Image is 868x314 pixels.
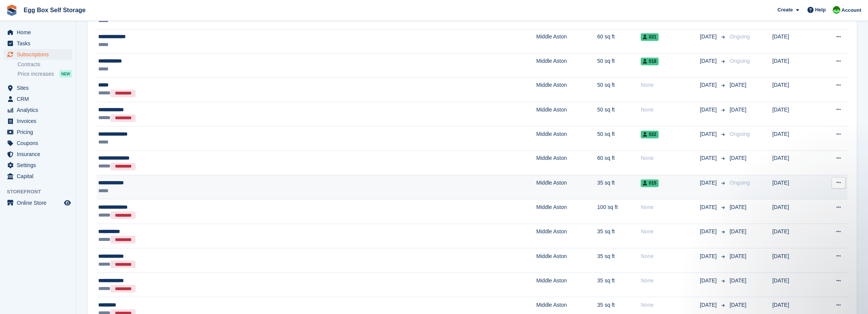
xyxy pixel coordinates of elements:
[536,126,597,151] td: Middle Aston
[597,53,641,78] td: 50 sq ft
[729,107,746,113] span: [DATE]
[641,179,659,187] span: 015
[536,102,597,126] td: Middle Aston
[536,29,597,53] td: Middle Aston
[700,106,718,114] span: [DATE]
[17,160,62,171] span: Settings
[17,198,62,208] span: Online Store
[17,38,62,49] span: Tasks
[729,33,750,40] span: Ongoing
[536,150,597,175] td: Middle Aston
[815,6,826,14] span: Help
[772,29,815,53] td: [DATE]
[777,6,793,14] span: Create
[17,149,62,159] span: Insurance
[641,57,659,65] span: 018
[18,61,72,68] a: Contracts
[772,53,815,78] td: [DATE]
[700,154,718,162] span: [DATE]
[4,116,72,126] a: menu
[700,301,718,309] span: [DATE]
[17,127,62,137] span: Pricing
[17,171,62,182] span: Capital
[700,33,718,41] span: [DATE]
[4,27,72,38] a: menu
[641,154,700,162] div: None
[536,273,597,297] td: Middle Aston
[729,155,746,161] span: [DATE]
[729,82,746,88] span: [DATE]
[729,180,750,186] span: Ongoing
[641,276,700,284] div: None
[641,106,700,114] div: None
[700,130,718,138] span: [DATE]
[641,227,700,235] div: None
[18,70,54,78] span: Price increases
[772,150,815,175] td: [DATE]
[729,301,746,308] span: [DATE]
[536,199,597,223] td: Middle Aston
[700,203,718,211] span: [DATE]
[729,277,746,283] span: [DATE]
[17,49,62,60] span: Subscriptions
[4,171,72,182] a: menu
[772,126,815,151] td: [DATE]
[7,188,76,196] span: Storefront
[597,223,641,248] td: 35 sq ft
[17,27,62,38] span: Home
[641,131,659,138] span: 022
[4,138,72,148] a: menu
[597,29,641,53] td: 60 sq ft
[17,116,62,126] span: Invoices
[6,5,18,16] img: stora-icon-8386f47178a22dfd0bd8f6a31ec36ba5ce8667c1dd55bd0f319d3a0aa187defe.svg
[597,102,641,126] td: 50 sq ft
[772,223,815,248] td: [DATE]
[17,138,62,148] span: Coupons
[536,53,597,78] td: Middle Aston
[641,252,700,260] div: None
[772,102,815,126] td: [DATE]
[536,223,597,248] td: Middle Aston
[63,198,72,207] a: Preview store
[772,248,815,272] td: [DATE]
[4,38,72,49] a: menu
[772,175,815,199] td: [DATE]
[597,175,641,199] td: 35 sq ft
[597,248,641,272] td: 35 sq ft
[536,175,597,199] td: Middle Aston
[17,83,62,93] span: Sites
[641,203,700,211] div: None
[4,94,72,104] a: menu
[4,127,72,137] a: menu
[772,199,815,223] td: [DATE]
[641,301,700,309] div: None
[17,105,62,115] span: Analytics
[4,105,72,115] a: menu
[4,160,72,171] a: menu
[536,248,597,272] td: Middle Aston
[700,227,718,235] span: [DATE]
[4,83,72,93] a: menu
[833,6,840,14] img: Charles Sandy
[4,49,72,60] a: menu
[729,58,750,64] span: Ongoing
[4,198,72,208] a: menu
[700,252,718,260] span: [DATE]
[597,273,641,297] td: 35 sq ft
[729,228,746,234] span: [DATE]
[597,126,641,151] td: 50 sq ft
[729,204,746,210] span: [DATE]
[772,77,815,102] td: [DATE]
[700,276,718,284] span: [DATE]
[597,150,641,175] td: 60 sq ft
[4,149,72,159] a: menu
[772,273,815,297] td: [DATE]
[700,57,718,65] span: [DATE]
[597,199,641,223] td: 100 sq ft
[700,81,718,89] span: [DATE]
[729,131,750,137] span: Ongoing
[597,77,641,102] td: 50 sq ft
[700,179,718,187] span: [DATE]
[641,33,659,41] span: 021
[17,94,62,104] span: CRM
